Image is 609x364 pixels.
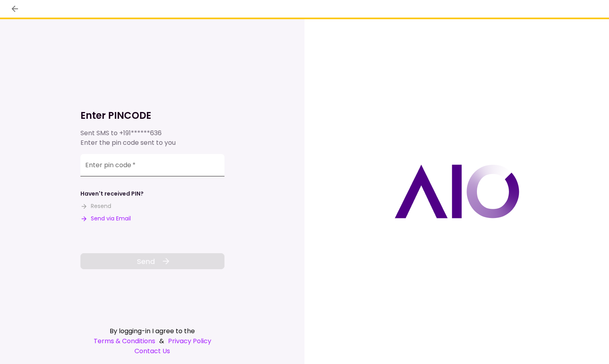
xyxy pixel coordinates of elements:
[80,109,224,122] h1: Enter PINCODE
[8,2,22,16] button: back
[80,128,224,148] div: Sent SMS to Enter the pin code sent to you
[80,253,224,269] button: Send
[137,256,155,267] span: Send
[80,346,224,356] a: Contact Us
[395,164,519,218] img: AIO logo
[80,202,111,210] button: Resend
[80,336,224,346] div: &
[94,336,155,346] a: Terms & Conditions
[80,190,144,198] div: Haven't received PIN?
[80,214,131,223] button: Send via Email
[80,326,224,336] div: By logging-in I agree to the
[168,336,211,346] a: Privacy Policy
